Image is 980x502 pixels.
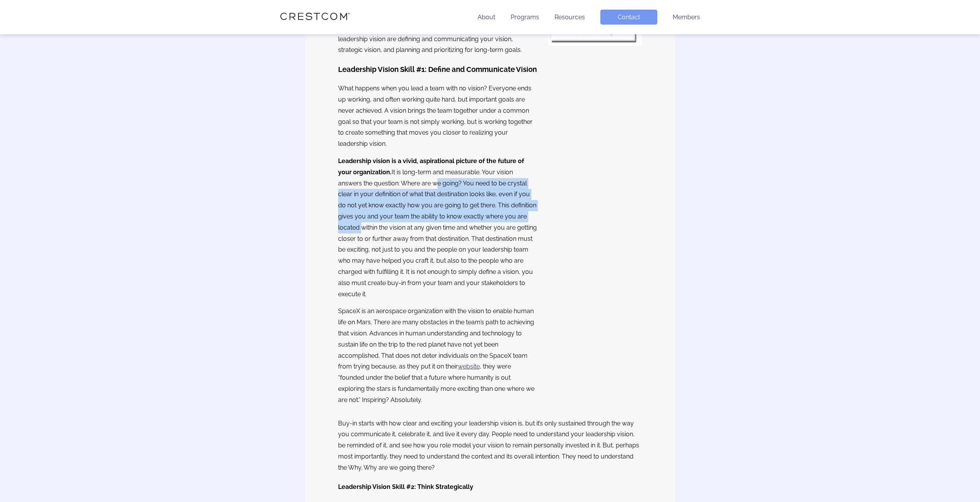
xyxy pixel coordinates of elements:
[338,63,537,76] h3: Leadership Vision Skill #1: Define and Communicate Vision
[458,363,480,370] a: website
[554,13,585,21] a: Resources
[511,13,539,21] a: Programs
[338,156,537,300] p: It is long-term and measurable. Your vision answers the question: Where are we going? You need to...
[338,83,537,150] p: What happens when you lead a team with no vision? Everyone ends up working, and often working qui...
[338,418,642,474] p: Buy-in starts with how clear and exciting your leadership vision is, but it’s only sustained thro...
[338,306,537,405] p: SpaceX is an aerospace organization with the vision to enable human life on Mars. There are many ...
[338,157,524,176] strong: Leadership vision is a vivid, aspirational picture of the future of your organization.
[673,13,700,21] a: Members
[477,13,495,21] a: About
[338,482,642,493] h4: Leadership Vision Skill #2: Think Strategically
[600,10,657,25] a: Contact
